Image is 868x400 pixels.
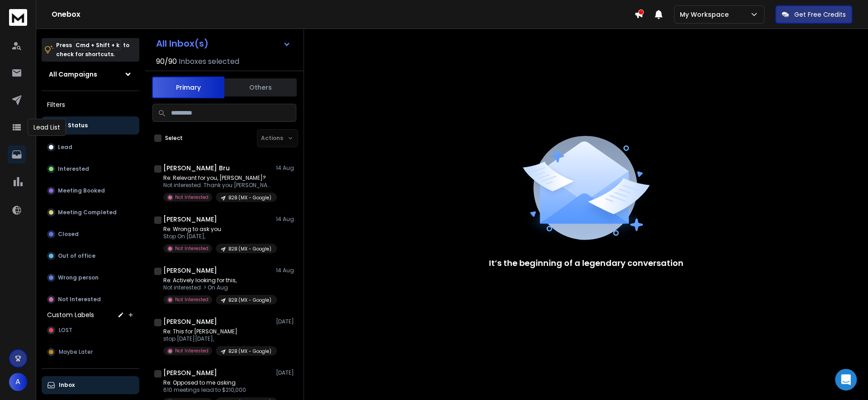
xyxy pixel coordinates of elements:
[59,122,88,129] p: All Status
[156,56,177,67] span: 90 / 90
[163,215,217,224] h1: [PERSON_NAME]
[228,348,271,355] p: B2B (MX - Google)
[58,165,89,173] p: Interested
[9,373,27,391] button: A
[58,274,99,281] p: Wrong person
[276,318,296,325] p: [DATE]
[42,247,139,265] button: Out of office
[56,41,129,59] p: Press to check for shortcuts.
[165,135,183,142] label: Select
[149,34,298,53] button: All Inbox(s)
[163,335,272,342] p: stop [DATE][DATE],
[224,77,297,97] button: Others
[175,347,209,354] p: Not Interested
[163,164,230,173] h1: [PERSON_NAME] Bru
[28,119,66,136] div: Lead List
[42,343,139,361] button: Maybe Later
[228,194,271,201] p: B2B (MX - Google)
[794,10,846,19] p: Get Free Credits
[42,182,139,200] button: Meeting Booked
[163,226,272,233] p: Re: Wrong to ask you
[59,381,75,389] p: Inbox
[489,257,683,270] p: It’s the beginning of a legendary conversation
[175,245,209,252] p: Not Interested
[59,348,93,356] span: Maybe Later
[228,297,271,304] p: B2B (MX - Google)
[58,296,101,303] p: Not Interested
[42,138,139,156] button: Lead
[9,9,27,26] img: logo
[163,386,272,394] p: 610 meetings lead to $210,000
[175,194,209,201] p: Not Interested
[276,164,296,172] p: 14 Aug
[179,56,239,67] h3: Inboxes selected
[42,290,139,308] button: Not Interested
[58,144,72,151] p: Lead
[163,379,272,386] p: Re: Opposed to me asking
[163,174,272,182] p: Re: Relevant for you, [PERSON_NAME]?
[58,252,95,260] p: Out of office
[163,284,272,291] p: Not interested. > On Aug
[775,5,852,24] button: Get Free Credits
[42,321,139,339] button: LOST
[42,376,139,394] button: Inbox
[42,160,139,178] button: Interested
[163,266,217,275] h1: [PERSON_NAME]
[58,231,79,238] p: Closed
[42,116,139,135] button: All Status
[47,310,94,319] h3: Custom Labels
[52,9,634,20] h1: Onebox
[835,369,857,390] div: Open Intercom Messenger
[163,317,217,326] h1: [PERSON_NAME]
[58,187,105,194] p: Meeting Booked
[175,296,209,303] p: Not Interested
[163,328,272,335] p: Re: This for [PERSON_NAME]
[680,10,732,19] p: My Workspace
[74,40,121,50] span: Cmd + Shift + k
[58,209,117,216] p: Meeting Completed
[276,216,296,223] p: 14 Aug
[163,368,217,377] h1: [PERSON_NAME]
[228,246,271,252] p: B2B (MX - Google)
[59,327,72,334] span: LOST
[42,98,139,111] h3: Filters
[42,203,139,222] button: Meeting Completed
[152,77,224,98] button: Primary
[42,65,139,83] button: All Campaigns
[156,39,209,48] h1: All Inbox(s)
[276,267,296,274] p: 14 Aug
[163,182,272,189] p: Not interested. Thank you [PERSON_NAME]
[163,233,272,240] p: Stop On [DATE],
[276,369,296,376] p: [DATE]
[42,225,139,243] button: Closed
[49,70,97,79] h1: All Campaigns
[163,277,272,284] p: Re: Actively looking for this,
[42,269,139,287] button: Wrong person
